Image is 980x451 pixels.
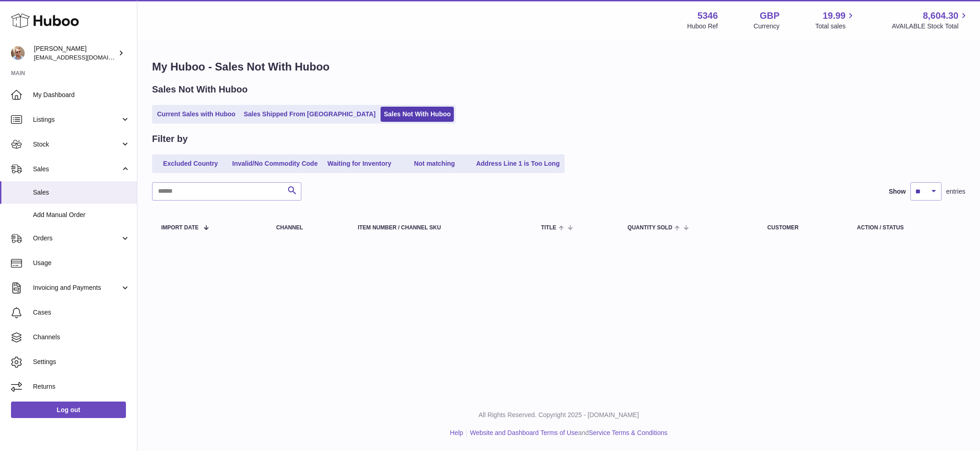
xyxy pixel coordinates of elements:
[33,115,120,124] span: Listings
[627,225,672,231] span: Quantity Sold
[33,234,120,243] span: Orders
[398,156,471,171] a: Not matching
[33,211,130,219] span: Add Manual Order
[152,60,965,74] h1: My Huboo - Sales Not With Huboo
[33,140,120,149] span: Stock
[276,225,339,231] div: Channel
[33,91,130,99] span: My Dashboard
[34,44,116,62] div: [PERSON_NAME]
[33,382,130,391] span: Returns
[33,333,130,342] span: Channels
[473,156,563,171] a: Address Line 1 is Too Long
[33,188,130,197] span: Sales
[358,225,523,231] div: Item Number / Channel SKU
[889,187,906,196] label: Show
[240,107,379,122] a: Sales Shipped From [GEOGRAPHIC_DATA]
[589,429,668,436] a: Service Terms & Conditions
[381,107,454,122] a: Sales Not With Huboo
[34,54,135,61] span: [EMAIL_ADDRESS][DOMAIN_NAME]
[822,10,845,22] span: 19.99
[815,22,856,31] span: Total sales
[467,429,667,437] li: and
[11,402,126,418] a: Log out
[946,187,965,196] span: entries
[229,156,321,171] a: Invalid/No Commodity Code
[541,225,556,231] span: Title
[33,308,130,317] span: Cases
[33,259,130,267] span: Usage
[145,411,973,419] p: All Rights Reserved. Copyright 2025 - [DOMAIN_NAME]
[33,283,120,292] span: Invoicing and Payments
[754,22,780,31] div: Currency
[687,22,718,31] div: Huboo Ref
[450,429,463,436] a: Help
[323,156,396,171] a: Waiting for Inventory
[154,107,239,122] a: Current Sales with Huboo
[697,10,718,22] strong: 5346
[768,225,839,231] div: Customer
[892,22,969,31] span: AVAILABLE Stock Total
[11,46,25,60] img: support@radoneltd.co.uk
[815,10,856,31] a: 19.99 Total sales
[152,133,188,145] h2: Filter by
[33,165,120,174] span: Sales
[161,225,199,231] span: Import date
[154,156,227,171] a: Excluded Country
[470,429,578,436] a: Website and Dashboard Terms of Use
[857,225,956,231] div: Action / Status
[892,10,969,31] a: 8,604.30 AVAILABLE Stock Total
[33,358,130,366] span: Settings
[923,10,958,22] span: 8,604.30
[760,10,779,22] strong: GBP
[152,83,248,96] h2: Sales Not With Huboo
